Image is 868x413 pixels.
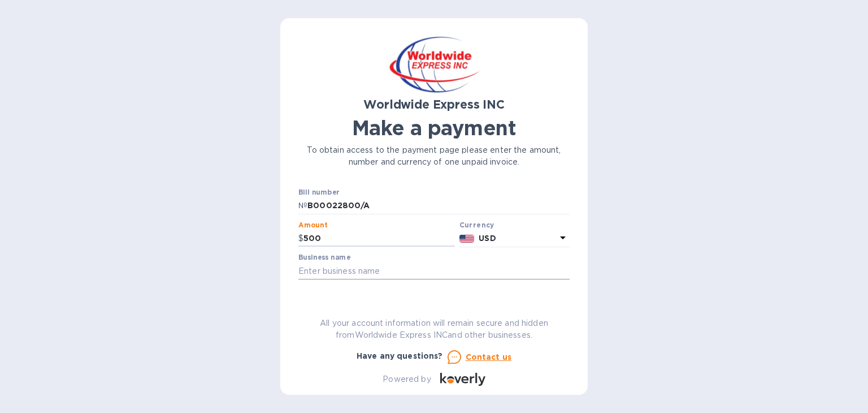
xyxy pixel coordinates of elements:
p: Powered by [383,373,431,385]
label: Bill number [298,190,339,196]
p: $ [298,233,303,244]
p: № [298,200,307,212]
label: Business name [298,255,350,261]
u: Contact us [466,352,512,362]
b: USD [479,234,496,243]
b: Worldwide Express INC [363,97,504,111]
input: Enter bill number [307,197,570,214]
input: Enter business name [298,263,570,279]
b: Have any questions? [357,351,443,360]
input: 0.00 [303,230,455,247]
h1: Make a payment [298,116,570,140]
p: To obtain access to the payment page please enter the amount, number and currency of one unpaid i... [298,144,570,168]
p: All your account information will remain secure and hidden from Worldwide Express INC and other b... [298,317,570,341]
label: Amount [298,222,327,229]
img: USD [459,235,475,243]
b: Currency [459,221,494,229]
